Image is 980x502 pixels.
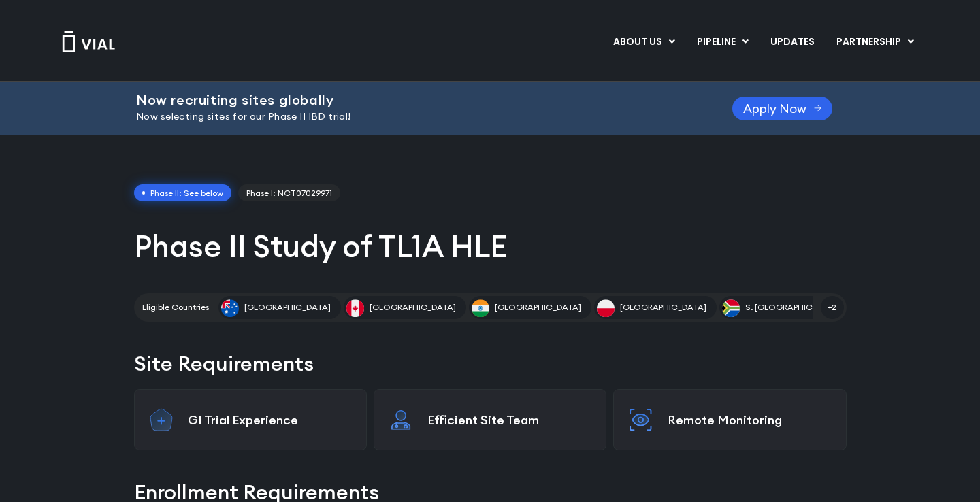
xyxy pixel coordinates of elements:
img: Vial Logo [61,31,116,52]
span: [GEOGRAPHIC_DATA] [370,301,456,314]
span: +2 [821,296,844,319]
span: [GEOGRAPHIC_DATA] [620,301,706,314]
span: Apply Now [743,103,806,114]
p: Remote Monitoring [668,412,832,428]
img: S. Africa [722,299,740,317]
a: ABOUT USMenu Toggle [602,31,685,54]
img: India [472,299,489,317]
h2: Eligible Countries [142,301,209,314]
span: S. [GEOGRAPHIC_DATA] [745,301,841,314]
p: Efficient Site Team [427,412,592,428]
a: Phase I: NCT07029971 [238,184,340,202]
h2: Site Requirements [134,349,847,378]
a: PIPELINEMenu Toggle [686,31,759,54]
span: Phase II: See below [134,184,232,202]
a: UPDATES [759,31,825,54]
h1: Phase II Study of TL1A HLE [134,227,847,266]
span: [GEOGRAPHIC_DATA] [244,301,331,314]
p: Now selecting sites for our Phase II IBD trial! [136,110,698,124]
a: PARTNERSHIPMenu Toggle [826,31,925,54]
img: Poland [597,299,615,317]
img: Australia [221,299,239,317]
h2: Now recruiting sites globally [136,93,698,107]
span: [GEOGRAPHIC_DATA] [495,301,581,314]
p: GI Trial Experience [188,412,353,428]
img: Canada [346,299,364,317]
a: Apply Now [732,97,832,120]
